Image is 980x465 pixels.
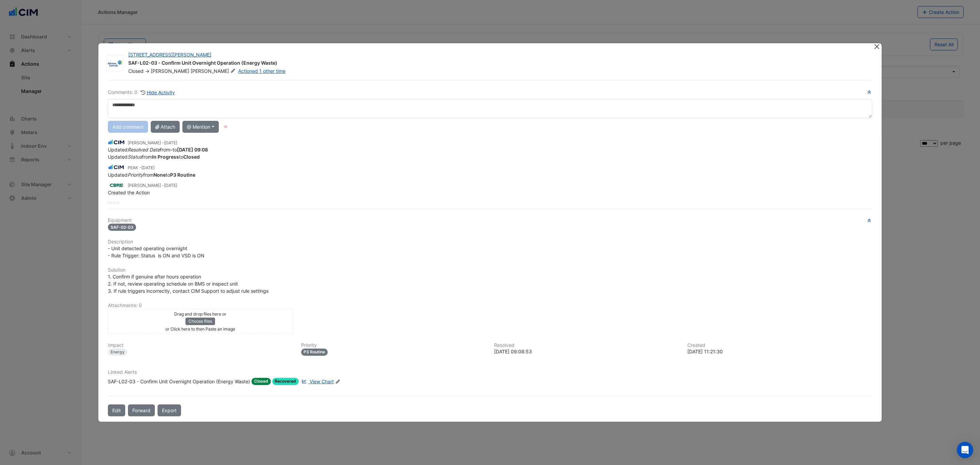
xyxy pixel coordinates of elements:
em: Resolved Date [128,147,160,153]
span: SAF-02-03 [108,224,136,231]
div: Comments: 0 [108,89,175,96]
button: Edit [108,404,125,416]
span: 2025-03-04 10:40:20 [141,165,154,170]
h6: Linked Alerts [108,369,872,375]
strong: Closed [183,154,200,160]
span: [PERSON_NAME] [151,68,189,74]
div: SAF-L02-03 - Confirm Unit Overnight Operation (Energy Waste) [108,378,250,385]
div: [DATE] 11:21:30 [687,348,872,355]
em: Priority [128,172,143,178]
span: 2024-10-25 11:21:30 [164,183,177,188]
strong: P3 Routine [170,172,195,178]
h6: Impact [108,342,293,348]
img: CBRE Charter Hall [108,181,125,189]
strong: - [170,147,173,153]
div: Open Intercom Messenger [957,442,973,458]
small: [PERSON_NAME] - [128,140,177,146]
span: [PERSON_NAME] [191,68,237,75]
img: CIM [108,139,125,146]
button: Attach [151,121,180,133]
strong: In Progress [152,154,179,160]
div: P3 Routine [301,349,328,356]
em: Status [128,154,142,160]
span: Created the Action [108,190,150,195]
h6: Equipment [108,218,872,223]
span: -> [145,68,149,74]
a: [STREET_ADDRESS][PERSON_NAME] [128,52,211,58]
strong: 2025-04-29 09:08:53 [177,147,208,153]
div: SAF-L02-03 - Confirm Unit Overnight Operation (Energy Waste) [128,60,865,68]
a: Actioned 1 other time [238,68,285,74]
small: or Click here to then Paste an image [165,326,235,332]
span: Updated from to [108,172,195,178]
small: [PERSON_NAME] - [128,182,177,189]
button: Hide Activity [140,89,175,96]
div: [DATE] 09:08:53 [494,348,679,355]
img: Johnson Controls [107,60,122,67]
a: Export [158,404,181,416]
small: Drag and drop files here or [174,311,226,317]
span: 2025-04-29 09:08:53 [164,140,177,145]
h6: Priority [301,342,486,348]
h6: Created [687,342,872,348]
span: Recovered [272,378,299,385]
span: Updated from to [108,154,200,160]
a: View Chart [300,378,333,385]
span: - Unit detected operating overnight - Rule Trigger: Status is ON and VSD is ON [108,245,205,258]
fa-icon: Edit Linked Alerts [335,379,340,384]
button: Choose files [185,318,215,325]
h6: Resolved [494,342,679,348]
strong: None [153,172,166,178]
h6: Attachments: 0 [108,303,872,308]
button: Forward [128,404,155,416]
div: Energy [108,349,127,356]
span: Closed [251,378,271,385]
h6: Description [108,239,872,245]
small: PEAK - [128,165,154,171]
span: 1. Confirm if genuine after hours operation 2. If not, review operating schedule on BMS or inspec... [108,274,268,294]
div: Tooltip anchor [223,124,229,130]
button: @ Mention [182,121,219,133]
h6: Solution [108,267,872,273]
span: Updated from to [108,147,208,153]
span: Closed [128,68,144,74]
button: Close [873,43,880,50]
img: CIM [108,163,125,171]
span: View Chart [310,379,334,384]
